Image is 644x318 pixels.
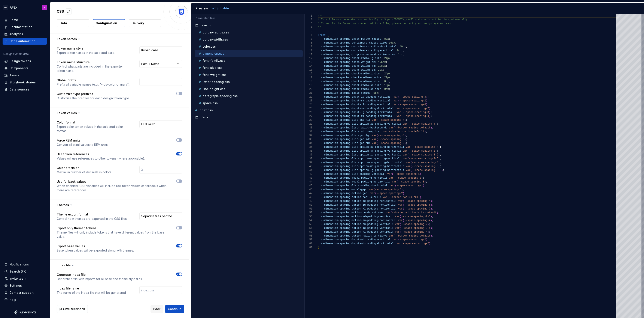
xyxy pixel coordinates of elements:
span: --space-spacing-4 [409,122,435,125]
span: tal: [398,161,404,164]
span: ; [390,72,392,75]
span: --dimension-spacing-check-radio-lg-icon: [321,72,383,75]
p: Token name structure [57,60,132,64]
button: Delivery [129,19,161,27]
div: 7 [305,37,312,41]
a: Assets [3,72,47,79]
span: --dimension-spacing-input-lg-padding-horizontal: [321,111,395,114]
p: Data [60,21,67,25]
span: --dimension-spacing-check-radio-lg-size: [321,57,383,60]
span: var [406,161,410,164]
button: Back [151,305,163,313]
p: font-size.css [203,66,222,69]
span: var [403,157,407,160]
span: ) [438,153,440,156]
span: --dimension-spacing-list-option-lg-padding-vertica [321,153,398,156]
span: var [397,111,401,114]
span: ; [430,111,432,114]
span: ( [401,107,402,110]
span: ; [440,146,441,149]
button: border-width.css [195,37,303,42]
div: 12 [305,56,312,60]
span: --dimension-spacing-list-option-sm-padding-vertica [321,149,398,152]
span: ; [430,115,432,118]
span: ) [404,142,406,145]
button: border-radius.css [195,30,303,35]
div: 32 [305,134,312,137]
div: 10 [305,49,312,53]
span: --dimension-spacing-input-border-radius: [321,38,383,41]
div: 6 [305,33,312,37]
span: --space-spacing-3 [378,138,404,141]
span: ; [406,119,407,122]
p: Control what parts are included in the exporter token name. [57,64,132,73]
p: index.css [199,109,213,112]
span: ; [427,99,429,102]
p: Generated files [196,17,300,20]
div: 8 [305,41,312,45]
span: ) [429,115,430,118]
p: Customize type prefixes [57,92,130,96]
div: Notifications [9,262,29,267]
input: index.css [139,286,182,294]
a: Code automation [3,38,47,45]
span: --dimension-spacing-icons-weight-sm: [321,61,376,64]
span: var [372,119,377,122]
span: l: [398,153,401,156]
div: 28 [305,118,312,122]
span: ; [406,138,407,141]
span: lease contact your design system team. [393,22,452,25]
span: ( [407,149,409,152]
span: ; [437,122,438,125]
button: Continue [165,305,184,313]
span: --dimension-spacing-list-option-xl-padding-horizon [321,146,398,149]
div: 18 [305,80,312,83]
button: ofa [193,115,303,120]
div: Search ⌘K [9,269,26,274]
div: 4 [305,26,312,29]
span: var [389,126,394,129]
span: --dimension-spacing-list-radius-option: [321,130,381,133]
p: Use token references [57,152,145,156]
div: 26 [305,110,312,114]
div: OF [3,5,8,10]
div: 29 [305,122,312,126]
span: --dimension-spacing-check-radio-sm-size: [321,84,383,87]
div: 5 [305,29,312,33]
span: ( [401,111,402,114]
span: ; [395,41,397,44]
p: border-width.css [203,38,228,41]
span: ( [407,153,409,156]
span: ( [376,142,378,145]
span: --dimension-spacing-containers-padding-horizontal: [321,45,398,48]
span: --space-spacing-2 [403,107,429,110]
span: ) [429,107,430,110]
span: --border-radius-default [395,126,431,129]
span: --border-radius-default [389,130,424,133]
button: Notifications [3,261,47,268]
span: --space-spacing-2 [400,99,426,102]
span: [DOMAIN_NAME] and should not be changed manually. [393,18,469,21]
span: ) [426,99,427,102]
button: Help [3,296,47,303]
span: var [393,103,398,106]
span: ) [426,95,427,98]
div: APEX [10,5,17,10]
span: ) [429,111,430,114]
span: --space-spacing-2 [378,142,404,145]
p: dimension.css [203,52,224,55]
span: ; [383,68,384,71]
span: ; [390,76,392,79]
span: ( [407,122,409,125]
span: ( [398,95,400,98]
span: ; [440,153,441,156]
span: --space-spacing-2 [409,149,435,152]
span: --dimension-spacing-input-sm-padding-vertical: [321,99,392,102]
span: ) [424,130,426,133]
span: --dimension-spacing-list-option-md-padding-vertica [321,157,398,160]
div: Contact support [9,291,34,295]
button: font-weight.css [195,72,303,77]
button: font-size.css [195,65,303,70]
div: 1 [305,14,312,18]
div: 9 [305,45,312,49]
